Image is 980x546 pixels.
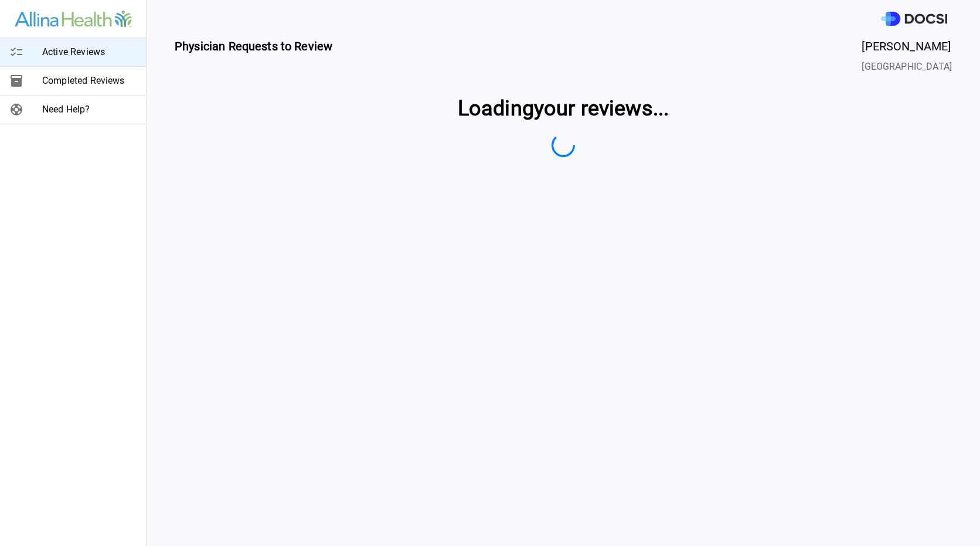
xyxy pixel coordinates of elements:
[862,60,952,74] span: [GEOGRAPHIC_DATA]
[15,11,132,28] img: Site Logo
[175,37,332,74] span: Physician Requests to Review
[42,103,137,117] span: Need Help?
[862,37,952,55] span: [PERSON_NAME]
[881,12,947,26] img: DOCSI Logo
[42,45,137,59] span: Active Reviews
[42,74,137,88] span: Completed Reviews
[458,93,669,124] span: Loading your reviews ...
